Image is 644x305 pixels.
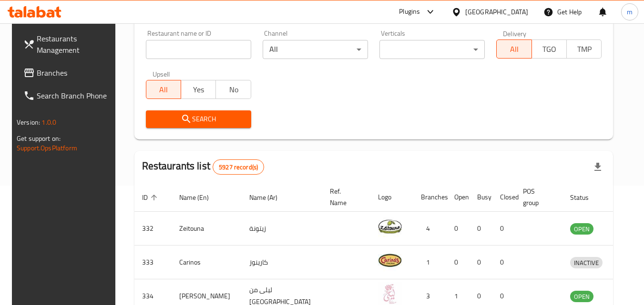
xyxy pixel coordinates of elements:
td: 0 [470,246,492,279]
button: All [496,39,532,59]
span: OPEN [570,224,593,235]
td: 332 [134,212,172,246]
div: OPEN [570,223,593,235]
td: 0 [447,246,470,279]
div: Total records count [213,159,264,175]
button: TGO [532,39,567,59]
td: 333 [134,246,172,279]
td: Zeitouna [172,212,242,246]
div: Plugins [399,6,420,18]
button: Search [146,110,251,128]
span: m [627,7,633,17]
label: Delivery [503,30,527,37]
span: All [501,42,528,56]
th: Open [447,183,470,212]
div: OPEN [570,291,593,302]
a: Support.OpsPlatform [17,142,77,154]
span: Name (Ar) [249,192,290,203]
a: Restaurants Management [16,27,120,61]
span: Version: [17,116,40,128]
th: Busy [470,183,492,212]
th: Closed [492,183,515,212]
td: Carinos [172,246,242,279]
button: TMP [566,39,602,59]
span: 5927 record(s) [213,163,264,172]
span: All [150,83,177,97]
span: Search Branch Phone [37,90,112,101]
td: 0 [470,212,492,246]
button: All [146,80,181,99]
td: زيتونة [242,212,322,246]
img: Carinos [378,248,402,272]
h2: Restaurants list [142,159,265,175]
td: كارينوز [242,246,322,279]
span: Name (En) [179,192,221,203]
th: Logo [370,183,413,212]
span: OPEN [570,291,593,302]
a: Search Branch Phone [16,84,120,107]
span: Ref. Name [330,186,359,208]
div: INACTIVE [570,257,603,268]
span: Yes [185,83,212,97]
div: All [263,40,368,59]
label: Upsell [153,70,170,77]
a: Branches [16,61,120,84]
span: Status [570,192,601,203]
span: Search [153,113,244,125]
span: Branches [37,67,112,79]
input: Search for restaurant name or ID.. [146,40,251,59]
th: Branches [413,183,447,212]
td: 4 [413,212,447,246]
td: 0 [492,212,515,246]
span: Get support on: [17,132,61,145]
td: 0 [447,212,470,246]
span: 1.0.0 [41,116,56,128]
span: ID [142,192,160,203]
span: No [220,83,247,97]
span: TGO [536,42,563,56]
img: Zeitouna [378,215,402,238]
span: Restaurants Management [37,33,112,56]
td: 0 [492,246,515,279]
span: POS group [523,186,551,208]
span: INACTIVE [570,257,603,268]
div: ​ [379,40,485,59]
span: TMP [571,42,598,56]
button: No [215,80,251,99]
div: [GEOGRAPHIC_DATA] [465,7,528,17]
td: 1 [413,246,447,279]
div: Export file [586,156,609,178]
button: Yes [181,80,216,99]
